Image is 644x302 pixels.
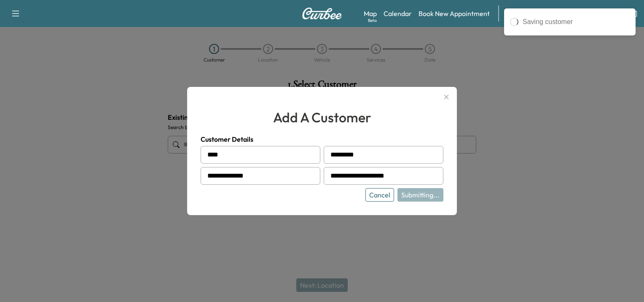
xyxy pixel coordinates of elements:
[302,8,342,19] img: Curbee Logo
[201,107,443,127] h2: add a customer
[201,134,443,144] h4: Customer Details
[384,8,412,19] a: Calendar
[364,8,377,19] a: MapBeta
[368,17,377,24] div: Beta
[523,17,630,27] div: Saving customer
[365,188,394,202] button: Cancel
[419,8,490,19] a: Book New Appointment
